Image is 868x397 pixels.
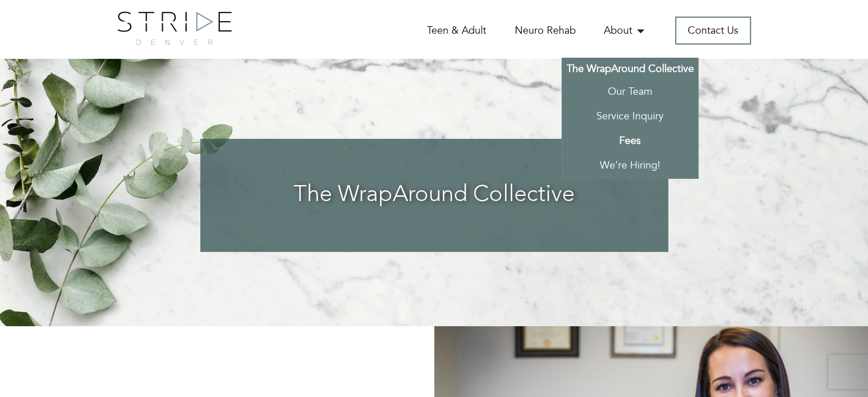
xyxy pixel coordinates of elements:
[427,23,486,38] a: Teen & Adult
[562,130,699,154] a: Fees
[562,81,699,105] a: Our Team
[562,105,699,130] a: Service Inquiry
[562,154,699,179] a: We’re Hiring!
[675,17,751,45] a: Contact Us
[118,11,232,45] img: logo.png
[515,23,576,38] a: Neuro Rehab
[223,182,645,209] h3: The WrapAround Collective
[604,23,647,38] a: About
[562,58,699,81] a: The WrapAround Collective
